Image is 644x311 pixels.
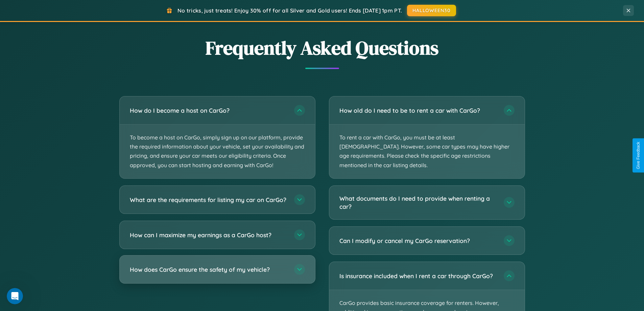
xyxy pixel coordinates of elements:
span: No tricks, just treats! Enjoy 30% off for all Silver and Gold users! Ends [DATE] 1pm PT. [177,7,402,14]
h3: How can I maximize my earnings as a CarGo host? [130,230,287,239]
iframe: Intercom live chat [7,288,23,304]
div: Give Feedback [636,142,641,169]
h3: What are the requirements for listing my car on CarGo? [130,195,287,204]
h3: How old do I need to be to rent a car with CarGo? [339,106,497,115]
h3: Is insurance included when I rent a car through CarGo? [339,272,497,280]
p: To become a host on CarGo, simply sign up on our platform, provide the required information about... [120,125,315,178]
h3: What documents do I need to provide when renting a car? [339,194,497,211]
h2: Frequently Asked Questions [119,35,525,61]
h3: How do I become a host on CarGo? [130,106,287,115]
button: HALLOWEEN30 [407,5,456,16]
h3: How does CarGo ensure the safety of my vehicle? [130,265,287,273]
p: To rent a car with CarGo, you must be at least [DEMOGRAPHIC_DATA]. However, some car types may ha... [329,125,525,178]
h3: Can I modify or cancel my CarGo reservation? [339,237,497,245]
